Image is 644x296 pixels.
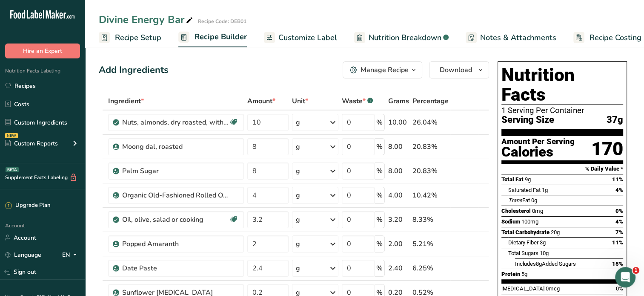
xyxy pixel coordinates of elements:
[388,239,409,249] div: 2.00
[296,263,300,273] div: g
[501,65,623,104] h1: Nutrition Facts
[122,263,229,273] div: Date Paste
[296,239,300,249] div: g
[369,32,441,44] span: Nutrition Breakdown
[525,176,531,183] span: 9g
[501,138,575,146] div: Amount Per Serving
[466,28,556,47] a: Notes & Attachments
[388,190,409,200] div: 4.00
[99,28,161,47] a: Recipe Setup
[412,190,449,200] div: 10.42%
[247,96,275,106] span: Amount
[115,32,161,44] span: Recipe Setup
[551,229,560,235] span: 20g
[99,12,195,27] div: Divine Energy Bar
[292,96,308,106] span: Unit
[501,164,623,174] section: % Daily Value *
[388,117,409,128] div: 10.00
[633,267,639,274] span: 1
[546,285,560,292] span: 0mcg
[361,65,409,75] div: Manage Recipe
[122,142,229,152] div: Moong dal, roasted
[412,142,449,152] div: 20.83%
[429,61,489,78] button: Download
[5,133,18,138] div: NEW
[412,117,449,128] div: 26.04%
[5,201,50,210] div: Upgrade Plan
[99,63,169,77] div: Add Ingredients
[388,166,409,176] div: 8.00
[6,167,19,172] div: BETA
[515,261,576,267] span: Includes Added Sugars
[354,28,449,47] a: Nutrition Breakdown
[532,208,543,214] span: 0mg
[501,285,544,292] span: [MEDICAL_DATA]
[501,146,575,158] div: Calories
[607,115,623,125] span: 37g
[122,215,229,225] div: Oil, olive, salad or cooking
[264,28,337,47] a: Customize Label
[501,229,550,235] span: Total Carbohydrate
[508,197,530,203] span: Fat
[440,65,472,75] span: Download
[501,208,531,214] span: Cholesterol
[122,166,229,176] div: Palm Sugar
[5,247,41,262] a: Language
[122,239,229,249] div: Popped Amaranth
[296,117,300,128] div: g
[412,263,449,273] div: 6.25%
[412,96,449,106] span: Percentage
[278,32,337,44] span: Customize Label
[521,271,527,277] span: 5g
[501,218,520,225] span: Sodium
[5,44,80,58] button: Hire an Expert
[521,218,538,225] span: 100mg
[615,208,623,214] span: 0%
[508,187,541,193] span: Saturated Fat
[616,285,623,292] span: 0%
[296,166,300,176] div: g
[501,176,524,183] span: Total Fat
[412,239,449,249] div: 5.21%
[388,263,409,273] div: 2.40
[198,17,246,25] div: Recipe Code: DEB01
[615,218,623,225] span: 4%
[508,239,538,246] span: Dietary Fiber
[542,187,548,193] span: 1g
[612,239,623,246] span: 11%
[178,27,247,48] a: Recipe Builder
[540,250,549,256] span: 10g
[536,261,542,267] span: 8g
[501,115,554,125] span: Serving Size
[591,138,623,160] div: 170
[501,106,623,115] div: 1 Serving Per Container
[342,96,373,106] div: Waste
[388,142,409,152] div: 8.00
[508,250,538,256] span: Total Sugars
[508,197,522,203] i: Trans
[412,215,449,225] div: 8.33%
[122,190,229,200] div: Organic Old-Fashioned Rolled Oats
[388,96,409,106] span: Grams
[62,250,80,260] div: EN
[412,166,449,176] div: 20.83%
[343,61,422,78] button: Manage Recipe
[5,139,58,148] div: Custom Reports
[615,229,623,235] span: 7%
[590,32,641,44] span: Recipe Costing
[480,32,556,44] span: Notes & Attachments
[296,142,300,152] div: g
[501,271,520,277] span: Protein
[296,190,300,200] div: g
[612,176,623,183] span: 11%
[531,197,537,203] span: 0g
[615,187,623,193] span: 4%
[122,117,229,128] div: Nuts, almonds, dry roasted, with salt added
[615,267,635,287] iframe: Intercom live chat
[573,28,641,47] a: Recipe Costing
[195,31,247,43] span: Recipe Builder
[540,239,546,246] span: 3g
[108,96,144,106] span: Ingredient
[612,261,623,267] span: 15%
[388,215,409,225] div: 3.20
